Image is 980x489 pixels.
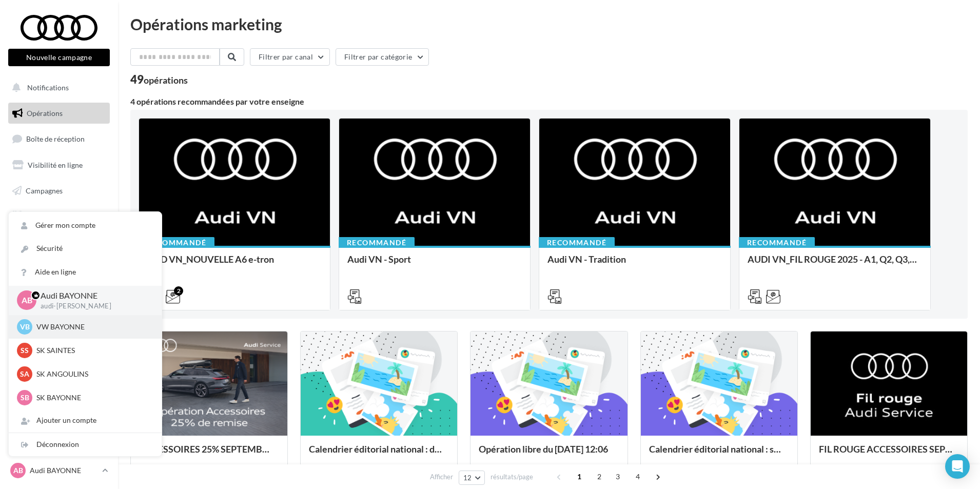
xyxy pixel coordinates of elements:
[27,109,63,118] span: Opérations
[339,237,415,248] div: Recommandé
[28,161,83,169] span: Visibilité en ligne
[309,444,449,464] div: Calendrier éditorial national : du 02.09 au 03.09
[144,75,188,85] div: opérations
[9,409,162,432] div: Ajouter un compte
[6,154,112,176] a: Visibilité en ligne
[491,472,533,482] span: résultats/page
[139,444,279,464] div: ACCESSOIRES 25% SEPTEMBRE - AUDI SERVICE
[819,444,959,464] div: FIL ROUGE ACCESSOIRES SEPTEMBRE - AUDI SERVICE
[21,345,29,356] span: SS
[250,48,330,66] button: Filtrer par canal
[20,322,30,332] span: VB
[26,186,63,194] span: Campagnes
[139,237,214,248] div: Recommandé
[9,214,162,237] a: Gérer mon compte
[430,472,453,482] span: Afficher
[748,254,922,275] div: AUDI VN_FIL ROUGE 2025 - A1, Q2, Q3, Q5 et Q4 e-tron
[36,322,149,332] p: VW BAYONNE
[649,444,789,464] div: Calendrier éditorial national : semaine du 25.08 au 31.08
[8,49,110,66] button: Nouvelle campagne
[9,433,162,456] div: Déconnexion
[147,254,322,275] div: AUD VN_NOUVELLE A6 e-tron
[591,468,607,485] span: 2
[130,74,188,85] div: 49
[6,205,112,227] a: Médiathèque
[36,393,149,403] p: SK BAYONNE
[21,393,29,403] span: SB
[41,290,145,302] p: Audi BAYONNE
[174,286,183,296] div: 2
[479,444,619,464] div: Opération libre du [DATE] 12:06
[20,369,29,379] span: SA
[539,237,615,248] div: Recommandé
[459,471,485,485] button: 12
[739,237,815,248] div: Recommandé
[6,103,112,124] a: Opérations
[22,295,32,306] span: AB
[547,254,722,275] div: Audi VN - Tradition
[463,474,472,482] span: 12
[6,128,112,150] a: Boîte de réception
[6,231,112,261] a: AFFICHAGE PRESSE MD
[9,261,162,284] a: Aide en ligne
[571,468,587,485] span: 1
[6,77,108,99] button: Notifications
[945,454,970,479] div: Open Intercom Messenger
[610,468,626,485] span: 3
[30,465,98,476] p: Audi BAYONNE
[630,468,646,485] span: 4
[347,254,522,275] div: Audi VN - Sport
[130,16,968,32] div: Opérations marketing
[8,461,110,480] a: AB Audi BAYONNE
[130,97,968,106] div: 4 opérations recommandées par votre enseigne
[36,345,149,356] p: SK SAINTES
[36,369,149,379] p: SK ANGOULINS
[27,83,69,92] span: Notifications
[336,48,429,66] button: Filtrer par catégorie
[6,180,112,202] a: Campagnes
[41,302,145,311] p: audi-[PERSON_NAME]
[26,134,85,143] span: Boîte de réception
[9,237,162,260] a: Sécurité
[13,465,23,476] span: AB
